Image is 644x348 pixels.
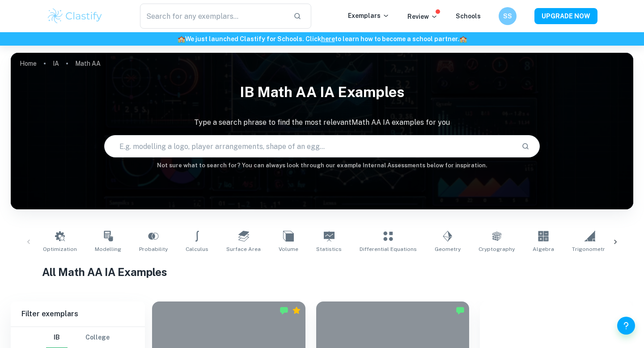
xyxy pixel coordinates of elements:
span: Surface Area [226,245,261,253]
p: Review [407,12,438,21]
p: Math AA [75,59,101,68]
span: Modelling [95,245,121,253]
img: Clastify logo [47,7,103,25]
a: Home [20,57,37,70]
span: Probability [139,245,168,253]
img: Marked [280,306,288,315]
h6: We just launched Clastify for Schools. Click to learn how to become a school partner. [2,34,642,44]
a: IA [53,57,59,70]
button: Help and Feedback [617,317,635,335]
h6: Filter exemplars [11,301,145,327]
span: Optimization [43,245,77,253]
img: Marked [456,306,465,315]
span: 🏫 [178,35,185,42]
input: E.g. modelling a logo, player arrangements, shape of an egg... [105,134,514,159]
span: Geometry [435,245,461,253]
span: Cryptography [479,245,515,253]
span: Calculus [186,245,208,253]
span: Trigonometry [572,245,608,253]
button: Search [518,139,533,154]
a: here [321,35,335,42]
div: Premium [292,306,301,315]
h6: Not sure what to search for? You can always look through our example Internal Assessments below f... [11,161,633,170]
input: Search for any exemplars... [140,4,286,29]
h1: All Math AA IA Examples [42,264,602,280]
span: Statistics [316,245,342,253]
button: SS [499,7,517,25]
p: Exemplars [348,11,390,21]
span: 🏫 [459,35,467,42]
h6: SS [503,11,513,21]
span: Volume [279,245,298,253]
span: Differential Equations [360,245,417,253]
span: Algebra [533,245,554,253]
h1: IB Math AA IA examples [11,78,633,106]
a: Schools [456,13,481,20]
p: Type a search phrase to find the most relevant Math AA IA examples for you [11,117,633,128]
button: UPGRADE NOW [534,8,597,24]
